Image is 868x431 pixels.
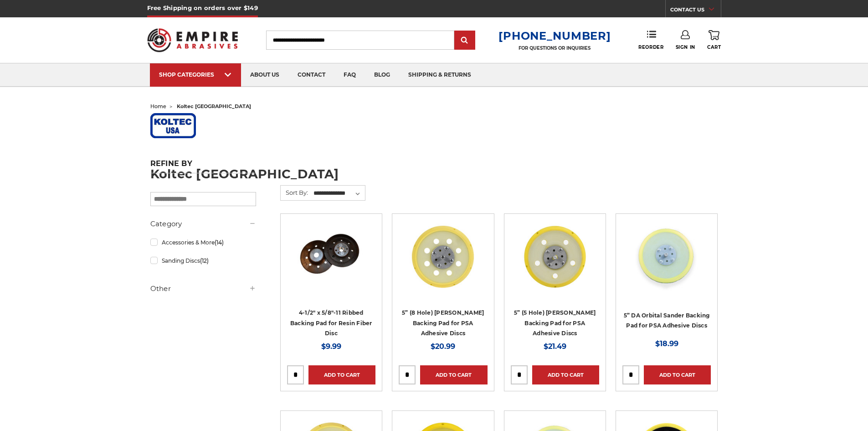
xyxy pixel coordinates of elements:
[431,342,455,351] span: $20.99
[312,187,365,200] select: Sort By:
[399,220,487,309] a: 5” (8 Hole) DA Sander Backing Pad for PSA Adhesive Discs
[150,218,256,229] h5: Category
[321,342,341,351] span: $9.99
[150,159,256,173] h5: Refine by
[159,71,232,78] div: SHOP CATEGORIES
[150,234,256,250] a: Accessories & More(14)
[150,103,166,109] a: home
[498,45,611,51] p: FOR QUESTIONS OR INQUIRIES
[519,220,591,293] img: 5” (5 Hole) DA Sander Backing Pad for PSA Adhesive Discs
[177,103,251,109] span: koltec [GEOGRAPHIC_DATA]
[334,63,365,87] a: faq
[365,63,399,87] a: blog
[630,220,703,293] img: 5” DA Orbital Sander Backing Pad for PSA Adhesive Discs
[294,220,368,293] img: 4.5 inch ribbed thermo plastic resin fiber disc backing pad
[498,29,611,42] a: [PHONE_NUMBER]
[288,63,334,87] a: contact
[676,44,695,50] span: Sign In
[707,30,721,50] a: Cart
[514,309,596,337] a: 5” (5 Hole) [PERSON_NAME] Backing Pad for PSA Adhesive Discs
[290,309,372,337] a: 4-1/2" x 5/8"-11 Ribbed Backing Pad for Resin Fiber Disc
[511,220,599,309] a: 5” (5 Hole) DA Sander Backing Pad for PSA Adhesive Discs
[406,220,479,293] img: 5” (8 Hole) DA Sander Backing Pad for PSA Adhesive Discs
[308,365,375,384] a: Add to Cart
[287,220,375,309] a: 4.5 inch ribbed thermo plastic resin fiber disc backing pad
[150,283,256,294] h5: Other
[402,309,484,337] a: 5” (8 Hole) [PERSON_NAME] Backing Pad for PSA Adhesive Discs
[655,339,678,348] span: $18.99
[622,220,711,309] a: 5” DA Orbital Sander Backing Pad for PSA Adhesive Discs
[624,312,710,329] a: 5” DA Orbital Sander Backing Pad for PSA Adhesive Discs
[150,253,256,269] a: Sanding Discs(12)
[147,22,238,58] img: Empire Abrasives
[456,31,474,50] input: Submit
[532,365,599,384] a: Add to Cart
[670,5,721,17] a: CONTACT US
[150,168,718,180] h1: Koltec [GEOGRAPHIC_DATA]
[399,63,480,87] a: shipping & returns
[644,365,711,384] a: Add to Cart
[281,186,308,199] label: Sort By:
[638,44,663,50] span: Reorder
[420,365,487,384] a: Add to Cart
[241,63,288,87] a: about us
[200,257,209,264] span: (12)
[215,239,224,246] span: (14)
[638,30,663,50] a: Reorder
[150,113,196,138] img: koltec%20usa%20logo_1508779304__57807.original.jpg
[544,342,566,351] span: $21.49
[707,44,721,50] span: Cart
